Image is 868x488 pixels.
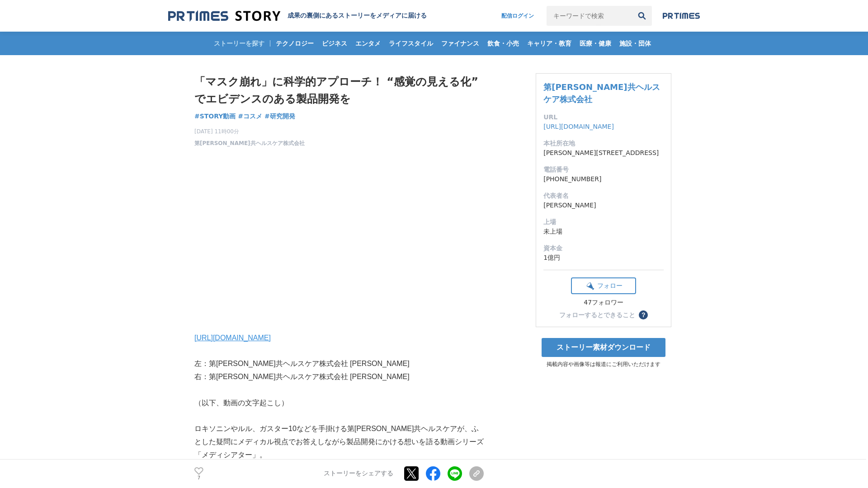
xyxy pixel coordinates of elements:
a: 第[PERSON_NAME]共ヘルスケア株式会社 [194,139,305,147]
h2: 成果の裏側にあるストーリーをメディアに届ける [288,12,427,20]
span: #STORY動画 [194,112,236,120]
dd: [PHONE_NUMBER] [543,174,664,184]
div: 47フォロワー [571,299,636,307]
a: 施設・団体 [616,32,655,55]
span: 飲食・小売 [484,39,523,47]
a: [URL][DOMAIN_NAME] [194,334,271,342]
img: 成果の裏側にあるストーリーをメディアに届ける [168,10,280,22]
a: 配信ログイン [492,6,543,26]
h1: 「マスク崩れ」に科学的アプローチ！ “感覚の見える化”でエビデンスのある製品開発を [194,73,484,108]
span: #コスメ [238,112,262,120]
p: 左：第[PERSON_NAME]共ヘルスケア株式会社 [PERSON_NAME] [194,357,484,371]
span: 医療・健康 [576,39,615,47]
dt: URL [543,113,664,122]
dd: 1億円 [543,253,664,263]
a: 医療・健康 [576,32,615,55]
input: キーワードで検索 [547,6,632,26]
a: テクノロジー [272,32,317,55]
p: 7 [194,476,203,480]
a: 飲食・小売 [484,32,523,55]
dd: 未上場 [543,227,664,236]
span: #研究開発 [264,112,295,120]
span: 施設・団体 [616,39,655,47]
a: #STORY動画 [194,112,236,121]
span: ビジネス [318,39,351,47]
a: ビジネス [318,32,351,55]
a: ファイナンス [438,32,483,55]
a: 成果の裏側にあるストーリーをメディアに届ける 成果の裏側にあるストーリーをメディアに届ける [168,10,427,22]
span: エンタメ [352,39,384,47]
dt: 代表者名 [543,191,664,201]
p: （以下、動画の文字起こし） [194,397,484,410]
p: ロキソニンやルル、ガスター10などを手掛ける第[PERSON_NAME]共ヘルスケアが、ふとした疑問にメディカル視点でお答えしながら製品開発にかける想いを語る動画シリーズ「メディシアター」。 [194,422,484,461]
a: 第[PERSON_NAME]共ヘルスケア株式会社 [543,82,660,104]
dd: [PERSON_NAME][STREET_ADDRESS] [543,148,664,158]
span: キャリア・教育 [524,39,575,47]
button: フォロー [571,277,636,294]
dt: 資本金 [543,244,664,253]
div: フォローするとできること [559,312,635,318]
span: ファイナンス [438,39,483,47]
a: #コスメ [238,112,262,121]
dt: 本社所在地 [543,139,664,148]
a: ライフスタイル [385,32,437,55]
p: 右：第[PERSON_NAME]共ヘルスケア株式会社 [PERSON_NAME] [194,371,484,384]
span: ライフスタイル [385,39,437,47]
dd: [PERSON_NAME] [543,201,664,210]
a: ストーリー素材ダウンロード [542,338,665,357]
span: テクノロジー [272,39,317,47]
span: ？ [640,312,646,318]
a: [URL][DOMAIN_NAME] [543,123,614,130]
dt: 上場 [543,217,664,227]
a: エンタメ [352,32,384,55]
span: [DATE] 11時00分 [194,127,305,136]
a: #研究開発 [264,112,295,121]
a: キャリア・教育 [524,32,575,55]
p: ストーリーをシェアする [324,470,393,478]
img: prtimes [663,12,700,19]
button: ？ [639,310,648,319]
p: 掲載内容や画像等は報道にご利用いただけます [536,361,671,368]
button: 検索 [632,6,652,26]
dt: 電話番号 [543,165,664,174]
